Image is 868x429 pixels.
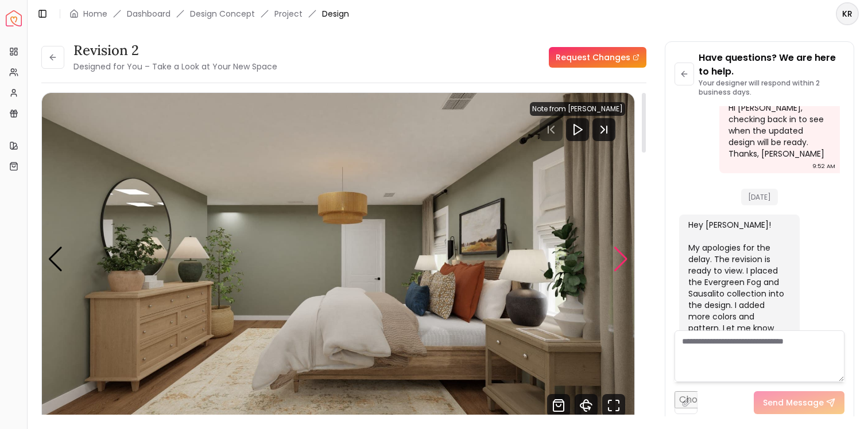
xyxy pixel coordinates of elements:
[837,3,858,24] span: KR
[812,161,835,172] div: 9:52 AM
[73,61,277,72] small: Designed for You – Take a Look at Your New Space
[6,10,22,26] a: Spacejoy
[571,123,584,136] svg: Play
[127,8,170,19] a: Dashboard
[322,8,349,19] span: Design
[699,51,844,79] p: Have questions? We are here to help.
[69,8,349,19] nav: breadcrumb
[741,189,778,205] span: [DATE]
[549,47,646,68] a: Request Changes
[530,102,625,116] div: Note from [PERSON_NAME]
[42,93,634,426] div: Carousel
[83,8,107,19] a: Home
[836,2,859,25] button: KR
[575,394,598,417] svg: 360 View
[190,8,255,19] li: Design Concept
[688,219,788,345] div: Hey [PERSON_NAME]! My apologies for the delay. The revision is ready to view. I placed the Evergr...
[613,247,629,272] div: Next slide
[274,8,303,19] a: Project
[48,247,63,272] div: Previous slide
[592,118,615,141] svg: Next Track
[728,102,828,159] div: Hi [PERSON_NAME], checking back in to see when the updated design will be ready. Thanks, [PERSON_...
[699,79,844,97] p: Your designer will respond within 2 business days.
[73,41,277,60] h3: Revision 2
[42,93,634,426] div: 2 / 4
[547,394,570,417] svg: Shop Products from this design
[6,10,22,26] img: Spacejoy Logo
[42,93,634,426] img: Design Render 1
[602,394,625,417] svg: Fullscreen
